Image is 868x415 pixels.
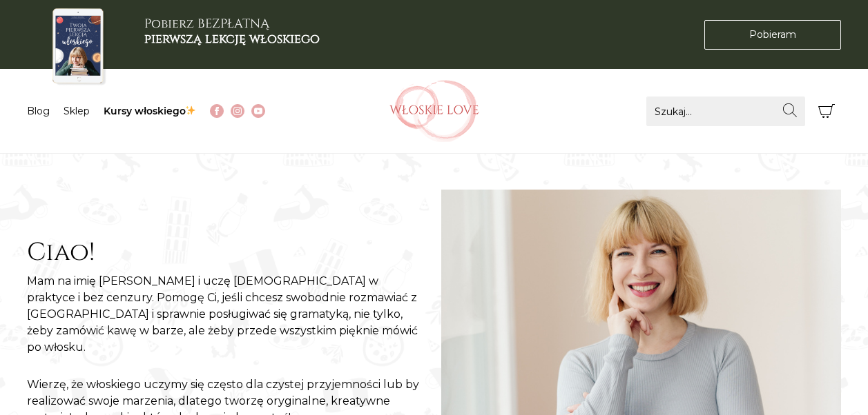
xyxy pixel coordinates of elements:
h2: Ciao! [27,238,427,267]
a: Blog [27,105,50,117]
b: pierwszą lekcję włoskiego [144,30,320,48]
img: Włoskielove [389,80,479,142]
a: Pobieram [704,20,841,50]
input: Szukaj... [646,97,805,126]
h3: Pobierz BEZPŁATNĄ [144,17,320,46]
img: ✨ [186,105,195,115]
a: Kursy włoskiego [104,105,197,117]
p: Mam na imię [PERSON_NAME] i uczę [DEMOGRAPHIC_DATA] w praktyce i bez cenzury. Pomogę Ci, jeśli ch... [27,273,427,356]
a: Sklep [64,105,90,117]
button: Koszyk [812,97,842,126]
span: Pobieram [749,28,796,42]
